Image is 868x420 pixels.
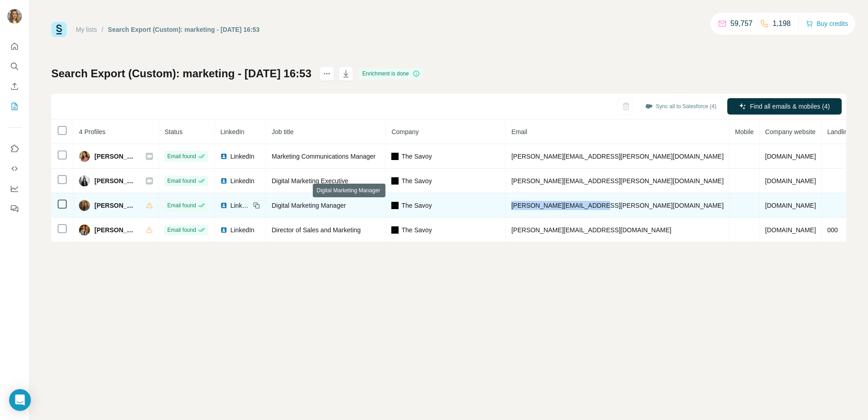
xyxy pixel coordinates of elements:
[167,177,196,185] span: Email found
[827,226,838,234] span: 000
[765,226,816,234] span: [DOMAIN_NAME]
[391,153,399,160] img: company-logo
[220,153,227,160] img: LinkedIn logo
[230,176,254,185] span: LinkedIn
[773,18,791,29] p: 1,198
[401,152,432,161] span: The Savoy
[271,177,348,185] span: Digital Marketing Executive
[7,58,22,75] button: Search
[167,201,196,210] span: Email found
[230,201,250,210] span: LinkedIn
[271,153,375,160] span: Marketing Communications Manager
[164,128,182,135] span: Status
[750,102,830,111] span: Find all emails & mobiles (4)
[730,18,753,29] p: 59,757
[735,128,754,135] span: Mobile
[79,175,90,186] img: Avatar
[827,128,851,135] span: Landline
[51,66,311,81] h1: Search Export (Custom): marketing - [DATE] 16:53
[94,176,137,185] span: [PERSON_NAME]
[220,226,227,234] img: LinkedIn logo
[79,128,105,135] span: 4 Profiles
[7,160,22,177] button: Use Surfe API
[765,177,816,185] span: [DOMAIN_NAME]
[167,226,196,234] span: Email found
[7,78,22,95] button: Enrich CSV
[511,153,724,160] span: [PERSON_NAME][EMAIL_ADDRESS][PERSON_NAME][DOMAIN_NAME]
[320,66,334,81] button: actions
[391,128,419,135] span: Company
[79,200,90,211] img: Avatar
[391,202,399,209] img: company-logo
[7,180,22,197] button: Dashboard
[94,152,137,161] span: [PERSON_NAME]
[7,98,22,115] button: My lists
[765,202,816,209] span: [DOMAIN_NAME]
[94,225,137,235] span: [PERSON_NAME]
[511,226,671,234] span: [PERSON_NAME][EMAIL_ADDRESS][DOMAIN_NAME]
[511,128,527,135] span: Email
[391,177,399,185] img: company-logo
[639,100,723,113] button: Sync all to Salesforce (4)
[401,225,432,235] span: The Savoy
[511,177,724,185] span: [PERSON_NAME][EMAIL_ADDRESS][PERSON_NAME][DOMAIN_NAME]
[220,128,244,135] span: LinkedIn
[76,26,97,33] a: My lists
[108,25,260,34] div: Search Export (Custom): marketing - [DATE] 16:53
[230,152,254,161] span: LinkedIn
[271,128,293,135] span: Job title
[230,225,254,235] span: LinkedIn
[167,152,196,160] span: Email found
[79,151,90,162] img: Avatar
[727,98,842,115] button: Find all emails & mobiles (4)
[360,68,423,79] div: Enrichment is done
[401,176,432,185] span: The Savoy
[7,38,22,55] button: Quick start
[79,225,90,235] img: Avatar
[271,226,360,234] span: Director of Sales and Marketing
[391,226,399,234] img: company-logo
[7,9,22,24] img: Avatar
[511,202,724,209] span: [PERSON_NAME][EMAIL_ADDRESS][PERSON_NAME][DOMAIN_NAME]
[765,153,816,160] span: [DOMAIN_NAME]
[271,202,345,209] span: Digital Marketing Manager
[806,17,848,30] button: Buy credits
[102,25,104,34] li: /
[7,200,22,217] button: Feedback
[94,201,137,210] span: [PERSON_NAME]
[220,177,227,185] img: LinkedIn logo
[7,140,22,157] button: Use Surfe on LinkedIn
[401,201,432,210] span: The Savoy
[765,128,815,135] span: Company website
[51,22,67,37] img: Surfe Logo
[9,389,31,411] div: Open Intercom Messenger
[220,202,227,209] img: LinkedIn logo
